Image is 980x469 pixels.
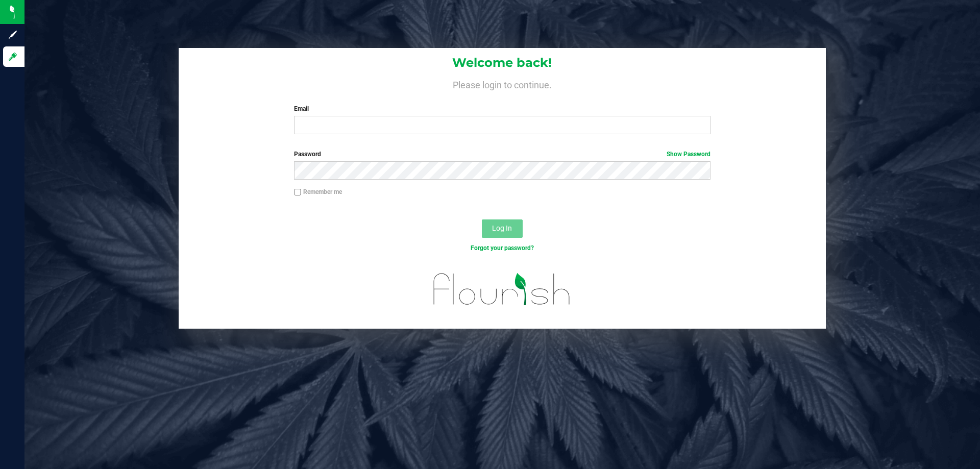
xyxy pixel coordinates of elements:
[8,30,18,40] inline-svg: Sign up
[294,104,710,113] label: Email
[471,244,534,252] a: Forgot your password?
[8,52,18,62] inline-svg: Log in
[492,224,512,232] span: Log In
[294,189,301,196] input: Remember me
[179,78,826,90] h4: Please login to continue.
[667,151,710,158] a: Show Password
[294,187,342,196] label: Remember me
[482,219,523,238] button: Log In
[294,151,321,158] span: Password
[179,56,826,69] h1: Welcome back!
[421,263,583,315] img: flourish_logo.svg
